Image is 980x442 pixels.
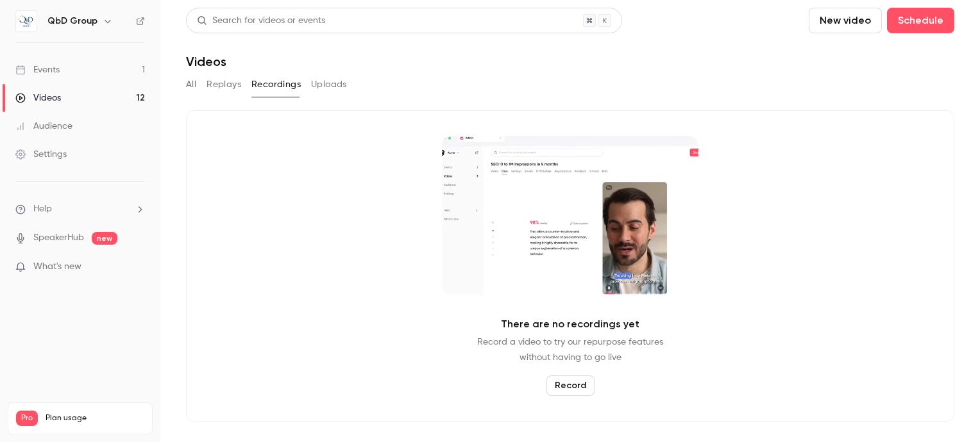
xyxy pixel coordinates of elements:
span: Pro [16,411,38,426]
li: help-dropdown-opener [15,202,145,216]
p: There are no recordings yet [501,316,639,332]
button: All [186,74,196,95]
section: Videos [186,8,954,434]
button: Record [546,375,595,396]
a: SpeakerHub [33,231,84,245]
span: new [92,232,117,245]
h6: QbD Group [47,15,97,28]
div: Settings [15,148,67,161]
div: Events [15,63,60,76]
button: Replays [207,74,241,95]
h1: Videos [186,54,226,69]
span: Help [33,202,52,216]
iframe: Noticeable Trigger [130,261,145,273]
button: Schedule [887,8,954,33]
div: Audience [15,120,72,133]
div: Videos [15,92,61,104]
p: Record a video to try our repurpose features without having to go live [477,334,663,365]
button: New video [809,8,882,33]
span: What's new [33,260,81,274]
span: Plan usage [46,413,144,423]
button: Uploads [311,74,347,95]
img: QbD Group [16,11,37,31]
div: Search for videos or events [197,14,325,28]
button: Recordings [251,74,301,95]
